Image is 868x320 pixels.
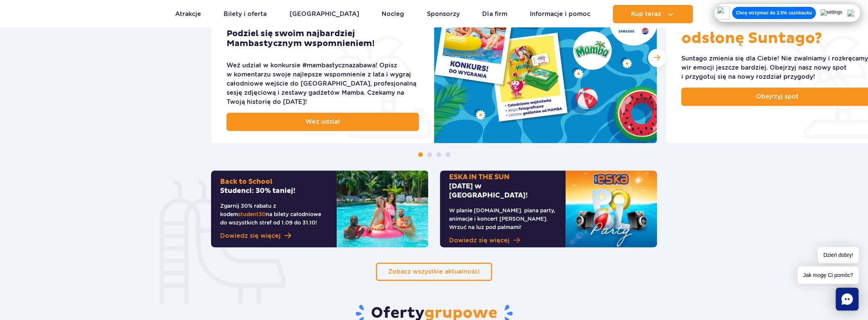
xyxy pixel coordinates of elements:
span: ESKA IN THE SUN [449,173,510,181]
a: [GEOGRAPHIC_DATA] [289,5,359,23]
a: Dla firm [482,5,507,23]
span: Weź udział [305,117,340,126]
span: student30 [238,211,266,217]
span: Kup teraz [631,11,661,18]
p: Zgarnij 30% rabatu z kodem na bilety całodniowe do wszystkich stref od 1.09 do 31.10! [220,202,328,227]
div: Następny slajd [648,49,666,67]
a: Dowiedz się więcej [449,236,556,245]
img: Back to SchoolStudenci: 30% taniej! [337,170,428,247]
a: Weź udział [227,113,419,131]
a: Zobacz wszystkie aktualności [376,263,492,281]
p: W planie [DOMAIN_NAME]. piana party, animacje i koncert [PERSON_NAME]. Wrzuć na luz pod palmami! [449,206,556,231]
h2: [DATE] w [GEOGRAPHIC_DATA]! [449,173,556,200]
div: Weź udział w konkursie #mambastycznazabawa! Opisz w komentarzu swoje najlepsze wspomnienie z lata... [227,61,419,107]
div: Chat [836,288,858,310]
span: Dowiedz się więcej [220,231,281,240]
button: Kup teraz [613,5,693,23]
a: Nocleg [382,5,404,23]
span: nową odsłonę Suntago? [681,10,822,48]
img: ESKA IN THE SUN6 września w Suntago! [566,170,657,247]
span: Jak mogę Ci pomóc? [798,266,858,284]
span: Dowiedz się więcej [449,236,510,245]
span: Zobacz wszystkie aktualności [388,268,480,275]
a: Sponsorzy [427,5,460,23]
span: Dzień dobry! [818,247,858,263]
span: Obejrzyj spot [756,92,799,101]
a: Informacje i pomoc [530,5,590,23]
span: Back to School [220,177,272,186]
h2: Studenci: 30% taniej! [220,177,328,196]
img: zjeżdżalnia [160,180,286,304]
a: Atrakcje [175,5,201,23]
h3: Podziel się swoim najbardziej Mambastycznym wspomnieniem! [227,29,419,49]
a: Dowiedz się więcej [220,231,328,240]
a: Bilety i oferta [224,5,267,23]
